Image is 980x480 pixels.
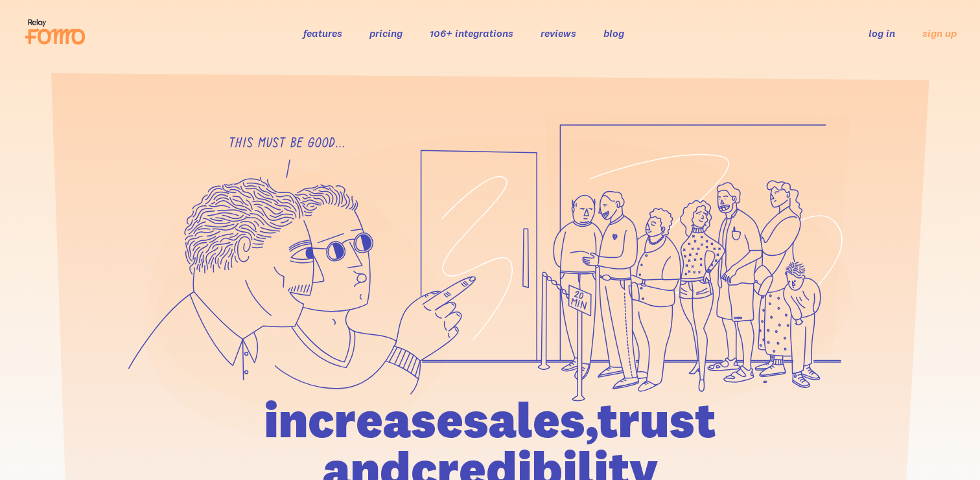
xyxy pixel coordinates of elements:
a: blog [603,27,624,40]
a: sign up [922,27,957,40]
a: pricing [369,27,402,40]
a: features [303,27,342,40]
a: log in [869,27,895,40]
a: reviews [541,27,576,40]
a: 106+ integrations [430,27,513,40]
